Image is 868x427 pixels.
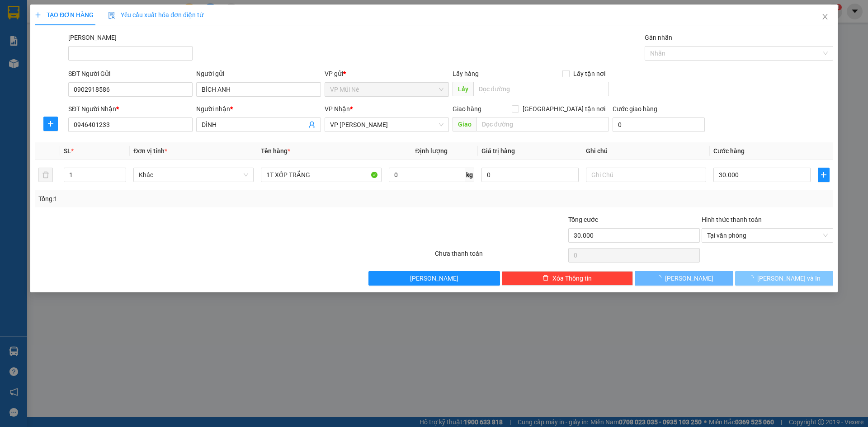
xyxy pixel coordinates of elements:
span: SL [64,147,71,155]
th: Ghi chú [582,142,710,160]
span: [PERSON_NAME] và In [757,273,821,283]
input: Dọc đường [473,82,609,96]
button: [PERSON_NAME] [635,271,733,286]
span: user-add [308,121,316,128]
input: 0 [481,168,579,182]
span: Lấy hàng [453,70,479,77]
span: Lấy [453,82,473,96]
input: VD: Bàn, Ghế [261,168,381,182]
input: Cước giao hàng [613,117,705,132]
span: [GEOGRAPHIC_DATA] tận nơi [519,104,609,114]
label: Cước giao hàng [613,105,657,113]
div: VP gửi [325,69,449,79]
span: TẠO ĐƠN HÀNG [35,11,94,19]
span: plus [818,171,829,178]
button: deleteXóa Thông tin [502,271,633,286]
span: Cước hàng [713,147,745,155]
button: plus [43,117,58,131]
div: Người nhận [196,104,321,114]
span: Giao hàng [453,105,481,113]
span: Tổng cước [568,216,598,223]
button: Close [812,5,838,30]
div: Người gửi [196,69,321,79]
span: Tại văn phòng [707,229,828,242]
label: Gán nhãn [645,34,672,41]
button: delete [38,168,53,182]
span: Khác [139,168,248,182]
label: Mã ĐH [68,34,117,41]
span: delete [542,275,549,282]
span: Xóa Thông tin [552,273,592,283]
span: VP Phạm Ngũ Lão [330,118,443,131]
span: Giao [453,117,476,131]
span: plus [44,120,57,127]
input: Mã ĐH [68,46,193,61]
span: close [821,13,829,20]
span: Giá trị hàng [481,147,515,155]
span: plus [35,12,41,18]
div: SĐT Người Nhận [68,104,193,114]
span: Lấy tận nơi [570,69,609,79]
span: Tên hàng [261,147,290,155]
label: Hình thức thanh toán [702,216,762,223]
div: Chưa thanh toán [434,249,567,264]
span: VP Mũi Né [330,83,443,96]
img: icon [108,12,115,19]
button: plus [818,168,830,182]
div: Tổng: 1 [38,194,335,204]
span: Đơn vị tính [133,147,167,155]
span: kg [465,168,474,182]
span: Yêu cầu xuất hóa đơn điện tử [108,11,203,19]
span: Định lượng [415,147,448,155]
button: [PERSON_NAME] và In [735,271,833,286]
span: loading [655,275,665,281]
input: Dọc đường [476,117,609,131]
input: Ghi Chú [586,168,706,182]
span: loading [747,275,757,281]
div: SĐT Người Gửi [68,69,193,79]
span: [PERSON_NAME] [410,273,458,283]
span: [PERSON_NAME] [665,273,713,283]
button: [PERSON_NAME] [368,271,500,286]
span: VP Nhận [325,105,350,113]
